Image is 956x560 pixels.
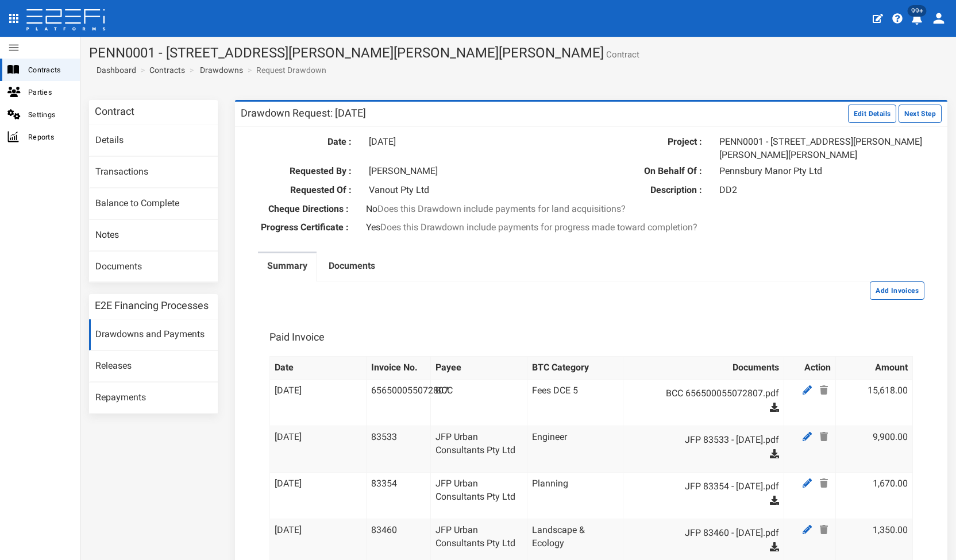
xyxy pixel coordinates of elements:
a: Delete Payee [817,430,831,444]
td: Engineer [527,426,623,472]
a: Details [89,125,218,156]
label: Summary [267,260,307,273]
td: 1,670.00 [835,472,912,519]
a: Delete Payee [817,383,831,397]
a: Drawdowns [200,64,243,76]
a: Next Step [899,107,942,118]
div: No [357,203,824,216]
div: [DATE] [360,136,583,149]
button: Next Step [899,105,942,123]
span: Reports [28,130,71,144]
span: Contracts [28,63,71,76]
label: Progress Certificate : [241,221,357,234]
a: Drawdowns and Payments [89,319,218,350]
small: Contract [604,51,639,59]
a: Dashboard [92,64,136,76]
td: 15,618.00 [835,379,912,426]
a: JFP 83354 - [DATE].pdf [639,477,779,496]
label: Requested By : [249,165,360,178]
button: Edit Details [848,105,897,123]
td: BCC [430,379,527,426]
label: Documents [329,260,375,273]
span: Does this Drawdown include payments for progress made toward completion? [380,222,697,233]
td: 9,900.00 [835,426,912,472]
a: Notes [89,220,218,251]
th: Payee [430,356,527,379]
li: Request Drawdown [245,64,326,76]
h3: Contract [95,106,134,117]
a: Balance to Complete [89,188,218,219]
span: Parties [28,86,71,99]
th: Date [270,356,367,379]
td: Planning [527,472,623,519]
a: Repayments [89,383,218,414]
a: Delete Payee [817,523,831,537]
label: Project : [600,136,711,149]
td: JFP Urban Consultants Pty Ltd [430,472,527,519]
div: Pennsbury Manor Pty Ltd [711,165,933,178]
span: Dashboard [92,65,136,75]
a: Contracts [149,64,185,76]
td: Fees DCE 5 [527,379,623,426]
label: Requested Of : [249,184,360,197]
a: BCC 656500055072807.pdf [639,384,779,403]
div: DD2 [711,184,933,197]
td: 656500055072807 [366,379,430,426]
h3: E2E Financing Processes [95,300,209,311]
th: Action [784,356,836,379]
a: Transactions [89,157,218,188]
div: [PERSON_NAME] [360,165,583,178]
th: BTC Category [527,356,623,379]
td: [DATE] [270,426,367,472]
th: Invoice No. [366,356,430,379]
label: On Behalf Of : [600,165,711,178]
td: 83533 [366,426,430,472]
div: Vanout Pty Ltd [360,184,583,197]
label: Cheque Directions : [241,203,357,216]
a: Documents [89,252,218,283]
a: Add Invoices [870,284,924,295]
h3: Paid Invoice [269,332,325,342]
h3: Drawdown Request: [DATE] [241,108,366,118]
a: Summary [258,253,317,282]
div: Yes [357,221,824,234]
a: Delete Payee [817,476,831,491]
a: JFP 83533 - [DATE].pdf [639,431,779,449]
label: Description : [600,184,711,197]
span: Does this Drawdown include payments for land acquisitions? [377,203,626,214]
td: [DATE] [270,472,367,519]
a: Documents [319,253,384,282]
th: Amount [835,356,912,379]
div: PENN0001 - [STREET_ADDRESS][PERSON_NAME][PERSON_NAME][PERSON_NAME] [711,136,933,162]
span: Settings [28,108,71,121]
a: Edit Details [848,107,899,118]
a: JFP 83460 - [DATE].pdf [639,524,779,542]
a: Releases [89,351,218,382]
button: Add Invoices [870,281,924,300]
h1: PENN0001 - [STREET_ADDRESS][PERSON_NAME][PERSON_NAME][PERSON_NAME] [89,45,947,60]
td: [DATE] [270,379,367,426]
td: JFP Urban Consultants Pty Ltd [430,426,527,472]
th: Documents [623,356,784,379]
td: 83354 [366,472,430,519]
label: Date : [249,136,360,149]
